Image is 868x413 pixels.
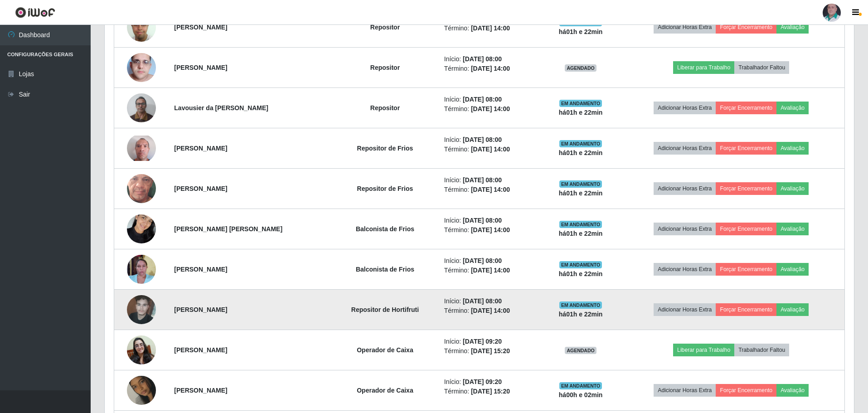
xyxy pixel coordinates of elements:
img: 1713869296207.jpeg [127,42,156,93]
li: Término: [444,104,538,114]
button: Liberar para Trabalho [673,344,734,356]
button: Forçar Encerramento [716,223,776,235]
button: Trabalhador Faltou [734,61,789,74]
time: [DATE] 15:20 [471,388,510,395]
img: 1725533937755.jpeg [127,156,156,221]
strong: [PERSON_NAME] [174,64,227,71]
button: Liberar para Trabalho [673,61,734,74]
li: Término: [444,64,538,73]
span: EM ANDAMENTO [559,261,602,268]
strong: há 01 h e 22 min [559,270,603,277]
time: [DATE] 14:00 [471,226,510,233]
img: 1754064940964.jpeg [127,335,156,364]
span: AGENDADO [565,64,596,72]
strong: Repositor [370,64,400,71]
time: [DATE] 14:00 [471,267,510,274]
button: Forçar Encerramento [716,384,776,397]
time: [DATE] 08:00 [463,257,502,264]
strong: Repositor de Frios [357,185,413,192]
time: [DATE] 15:20 [471,347,510,355]
li: Início: [444,377,538,387]
strong: Repositor de Hortifruti [351,306,419,313]
time: [DATE] 08:00 [463,297,502,305]
strong: há 00 h e 02 min [559,391,603,398]
span: EM ANDAMENTO [559,301,602,309]
button: Adicionar Horas Extra [654,182,716,195]
li: Início: [444,296,538,306]
strong: Repositor [370,104,400,112]
button: Forçar Encerramento [716,182,776,195]
img: CoreUI Logo [15,7,55,18]
strong: Repositor de Frios [357,145,413,152]
button: Avaliação [776,21,809,34]
button: Forçar Encerramento [716,263,776,276]
strong: [PERSON_NAME] [174,24,227,31]
button: Avaliação [776,303,809,316]
img: 1757016131222.jpeg [127,250,156,288]
img: 1717609421755.jpeg [127,290,156,329]
span: EM ANDAMENTO [559,221,602,228]
strong: Balconista de Frios [356,225,414,233]
strong: [PERSON_NAME] [174,145,227,152]
li: Término: [444,185,538,194]
strong: há 01 h e 22 min [559,149,603,156]
strong: [PERSON_NAME] [174,387,227,394]
button: Forçar Encerramento [716,102,776,114]
button: Avaliação [776,263,809,276]
strong: Operador de Caixa [357,387,413,394]
img: 1602822418188.jpeg [127,8,156,46]
button: Adicionar Horas Extra [654,142,716,155]
span: EM ANDAMENTO [559,140,602,147]
li: Início: [444,135,538,145]
button: Adicionar Horas Extra [654,384,716,397]
strong: Repositor [370,24,400,31]
button: Avaliação [776,384,809,397]
button: Adicionar Horas Extra [654,21,716,34]
strong: [PERSON_NAME] [174,346,227,354]
button: Adicionar Horas Extra [654,102,716,114]
li: Início: [444,337,538,346]
strong: há 01 h e 22 min [559,28,603,35]
button: Avaliação [776,182,809,195]
span: EM ANDAMENTO [559,180,602,188]
time: [DATE] 09:20 [463,378,502,385]
span: EM ANDAMENTO [559,100,602,107]
time: [DATE] 14:00 [471,186,510,193]
time: [DATE] 14:00 [471,146,510,153]
li: Início: [444,256,538,266]
li: Término: [444,266,538,275]
time: [DATE] 08:00 [463,55,502,63]
li: Término: [444,306,538,316]
time: [DATE] 08:00 [463,96,502,103]
time: [DATE] 09:20 [463,338,502,345]
strong: Lavousier da [PERSON_NAME] [174,104,268,112]
li: Início: [444,95,538,104]
button: Forçar Encerramento [716,21,776,34]
strong: há 01 h e 22 min [559,109,603,116]
strong: Operador de Caixa [357,346,413,354]
button: Avaliação [776,102,809,114]
time: [DATE] 14:00 [471,65,510,72]
img: 1701787542098.jpeg [127,136,156,161]
button: Adicionar Horas Extra [654,223,716,235]
img: 1746326143997.jpeg [127,88,156,127]
li: Término: [444,346,538,356]
button: Trabalhador Faltou [734,344,789,356]
strong: [PERSON_NAME] [174,266,227,273]
time: [DATE] 08:00 [463,136,502,143]
li: Início: [444,175,538,185]
strong: [PERSON_NAME] [174,185,227,192]
li: Término: [444,24,538,33]
li: Início: [444,216,538,225]
span: EM ANDAMENTO [559,382,602,389]
button: Forçar Encerramento [716,303,776,316]
li: Início: [444,54,538,64]
time: [DATE] 14:00 [471,24,510,32]
strong: [PERSON_NAME] [174,306,227,313]
time: [DATE] 14:00 [471,105,510,112]
li: Término: [444,225,538,235]
li: Término: [444,145,538,154]
button: Avaliação [776,142,809,155]
strong: [PERSON_NAME] [PERSON_NAME] [174,225,282,233]
strong: há 01 h e 22 min [559,311,603,318]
